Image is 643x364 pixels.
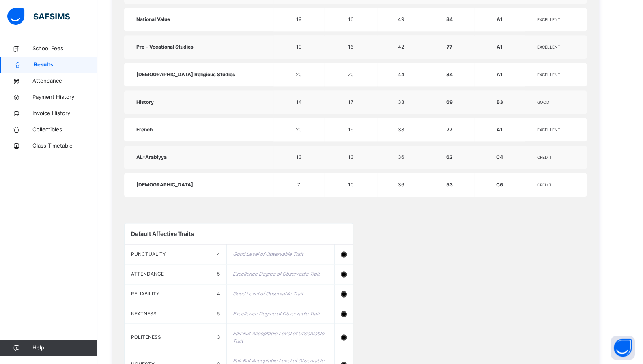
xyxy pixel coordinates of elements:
[497,126,503,133] span: A1
[496,99,503,105] span: B3
[32,142,97,150] span: Class Timetable
[296,126,302,133] span: 20
[32,77,97,85] span: Attendance
[398,71,404,77] span: 44
[296,99,301,105] span: 14
[398,44,404,50] span: 42
[348,126,353,133] span: 19
[446,154,453,160] span: 62
[233,271,320,277] i: Excellence Degree of Observable Trait
[7,8,70,25] img: safsims
[446,71,453,77] span: 84
[537,127,560,132] span: EXCELLENT
[537,155,551,160] span: CREDIT
[497,16,503,22] span: A1
[217,334,220,340] span: 3
[131,291,159,297] span: RELIABILITY
[398,99,404,105] span: 38
[537,45,560,49] span: EXCELLENT
[348,154,353,160] span: 13
[398,154,404,160] span: 36
[537,182,551,187] span: CREDIT
[136,126,153,133] span: French
[32,109,97,118] span: Invoice History
[233,291,303,297] i: Good Level of Observable Trait
[496,182,503,188] span: C6
[348,44,353,50] span: 16
[446,16,453,22] span: 84
[34,61,97,69] span: Results
[136,44,194,50] span: Pre - Vocational Studies
[136,182,193,188] span: [DEMOGRAPHIC_DATA]
[398,16,404,22] span: 49
[136,16,170,22] span: National Value
[131,251,166,257] span: PUNCTUALITY
[136,154,167,160] span: AL-Arabiyya
[398,126,404,133] span: 38
[32,126,97,134] span: Collectibles
[131,334,161,340] span: POLITENESS
[447,44,452,50] span: 77
[217,310,220,317] span: 5
[136,99,154,105] span: History
[296,154,301,160] span: 13
[233,310,320,317] i: Excellence Degree of Observable Trait
[136,71,235,77] span: [DEMOGRAPHIC_DATA] Religious Studies
[497,44,503,50] span: A1
[233,251,303,257] i: Good Level of Observable Trait
[446,182,453,188] span: 53
[131,271,164,277] span: ATTENDANCE
[233,330,324,344] i: Fair But Acceptable Level of Observable Trait
[296,16,301,22] span: 19
[296,71,302,77] span: 20
[496,154,503,160] span: C4
[217,271,220,277] span: 5
[348,182,353,188] span: 10
[446,99,453,105] span: 69
[537,17,560,22] span: EXCELLENT
[131,310,157,317] span: NEATNESS
[348,16,353,22] span: 16
[447,126,452,133] span: 77
[32,93,97,101] span: Payment History
[296,44,301,50] span: 19
[131,230,194,237] span: Default Affective Traits
[537,100,549,105] span: GOOD
[297,182,300,188] span: 7
[32,45,97,53] span: School Fees
[217,251,220,257] span: 4
[348,99,353,105] span: 17
[611,336,635,360] button: Open asap
[537,72,560,77] span: EXCELLENT
[348,71,354,77] span: 20
[32,344,97,352] span: Help
[217,291,220,297] span: 4
[398,182,404,188] span: 36
[497,71,503,77] span: A1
